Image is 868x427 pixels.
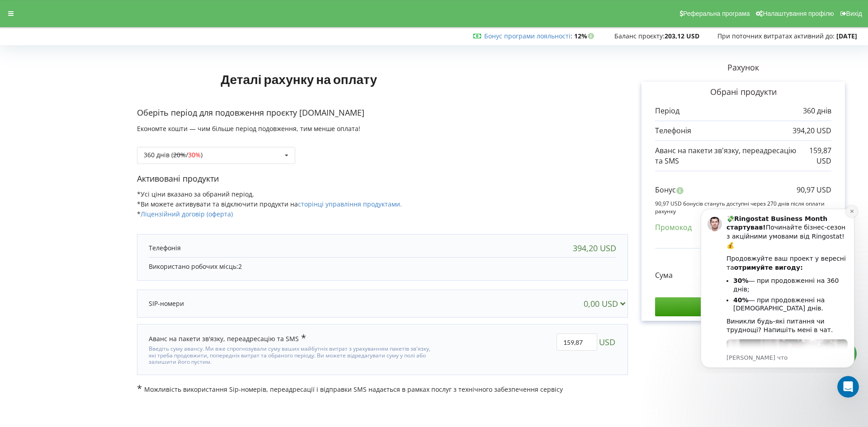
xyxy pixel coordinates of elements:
[149,299,184,308] p: SIP-номери
[763,10,834,17] span: Налаштування профілю
[655,126,691,136] p: Телефонія
[141,210,233,218] a: Ліцензійний договір (оферта)
[655,185,676,195] p: Бонус
[836,32,857,40] strong: [DATE]
[628,62,859,74] p: Рахунок
[573,244,616,253] div: 394,20 USD
[614,32,665,40] span: Баланс проєкту:
[584,299,629,308] div: 0,00 USD
[137,200,402,208] span: *Ви можете активувати та відключити продукти на
[484,32,572,40] span: :
[137,124,360,133] span: Економте кошти — чим більше період подовження, тим менше оплата!
[846,10,862,17] span: Вихід
[717,32,835,40] span: При поточних витратах активний до:
[137,384,628,394] p: Можливість використання Sip-номерів, переадресації і відправки SMS надається в рамках послуг з те...
[188,150,201,159] span: 30%
[238,262,242,271] span: 2
[173,150,186,159] s: 20%
[655,106,679,116] p: Період
[687,201,868,373] iframe: Intercom notifications сообщение
[149,244,181,253] p: Телефонія
[797,185,831,195] p: 90,97 USD
[655,297,831,316] input: Перейти до оплати
[655,145,798,166] p: Аванс на пакети зв'язку, переадресацію та SMS
[793,126,831,136] p: 394,20 USD
[599,333,615,351] span: USD
[298,200,402,208] a: сторінці управління продуктами.
[137,190,254,198] span: *Усі ціни вказано за обраний період.
[484,32,571,40] a: Бонус програми лояльності
[137,57,461,101] h1: Деталі рахунку на оплату
[655,270,673,281] p: Сума
[149,333,306,343] div: Аванс на пакети зв'язку, переадресацію та SMS
[137,107,628,119] p: Оберіть період для подовження проєкту [DOMAIN_NAME]
[683,10,750,17] span: Реферальна програма
[137,173,628,185] p: Активовані продукти
[574,32,596,40] strong: 12%
[655,200,831,215] p: 90,97 USD бонусів стануть доступні через 270 днів після оплати рахунку
[655,222,692,233] p: Промокод
[144,152,203,158] div: 360 днів ( / )
[837,376,859,398] iframe: Intercom live chat
[803,106,831,116] p: 360 днів
[149,343,436,365] div: Введіть суму авансу. Ми вже спрогнозували суму ваших майбутніх витрат з урахуванням пакетів зв'яз...
[149,262,616,271] p: Використано робочих місць:
[665,32,699,40] strong: 203,12 USD
[798,145,831,166] p: 159,87 USD
[655,86,831,98] p: Обрані продукти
